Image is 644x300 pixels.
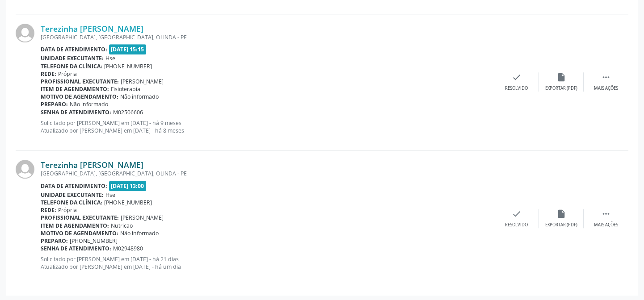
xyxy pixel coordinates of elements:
b: Item de agendamento: [41,85,109,93]
b: Rede: [41,206,56,214]
div: Mais ações [594,222,618,228]
span: Hse [105,54,115,62]
b: Data de atendimento: [41,46,107,53]
div: Exportar (PDF) [545,222,577,228]
b: Unidade executante: [41,191,104,199]
span: Hse [105,191,115,199]
span: [PHONE_NUMBER] [104,199,152,206]
b: Profissional executante: [41,214,119,221]
b: Profissional executante: [41,78,119,85]
b: Motivo de agendamento: [41,93,118,100]
a: Terezinha [PERSON_NAME] [41,160,143,170]
span: Não informado [70,100,108,108]
b: Rede: [41,70,56,78]
i: check [512,209,522,219]
span: Própria [58,70,77,78]
span: M02506606 [113,108,143,116]
span: [PERSON_NAME] [121,214,164,221]
p: Solicitado por [PERSON_NAME] em [DATE] - há 21 dias Atualizado por [PERSON_NAME] em [DATE] - há u... [41,255,494,271]
i:  [601,72,611,82]
b: Unidade executante: [41,54,104,62]
div: Exportar (PDF) [545,85,577,92]
span: [PERSON_NAME] [121,78,164,85]
p: Solicitado por [PERSON_NAME] em [DATE] - há 9 meses Atualizado por [PERSON_NAME] em [DATE] - há 8... [41,119,494,134]
i: insert_drive_file [556,209,566,219]
span: M02948980 [113,245,143,252]
a: Terezinha [PERSON_NAME] [41,24,143,33]
img: img [16,24,34,42]
span: Não informado [120,229,159,237]
span: [PHONE_NUMBER] [70,237,118,245]
i:  [601,209,611,219]
div: Mais ações [594,85,618,92]
img: img [16,160,34,179]
span: Própria [58,206,77,214]
b: Preparo: [41,100,68,108]
b: Senha de atendimento: [41,245,111,252]
i: check [512,72,522,82]
b: Senha de atendimento: [41,108,111,116]
i: insert_drive_file [556,72,566,82]
b: Item de agendamento: [41,222,109,229]
span: Nutricao [111,222,133,229]
b: Telefone da clínica: [41,62,102,70]
div: [GEOGRAPHIC_DATA], [GEOGRAPHIC_DATA], OLINDA - PE [41,170,494,177]
div: [GEOGRAPHIC_DATA], [GEOGRAPHIC_DATA], OLINDA - PE [41,33,494,41]
span: [DATE] 15:15 [109,44,147,54]
div: Resolvido [505,85,528,92]
span: Não informado [120,93,159,100]
span: [DATE] 13:00 [109,181,147,191]
b: Data de atendimento: [41,182,107,190]
span: Fisioterapia [111,85,140,93]
b: Preparo: [41,237,68,245]
span: [PHONE_NUMBER] [104,62,152,70]
b: Telefone da clínica: [41,199,102,206]
b: Motivo de agendamento: [41,229,118,237]
div: Resolvido [505,222,528,228]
